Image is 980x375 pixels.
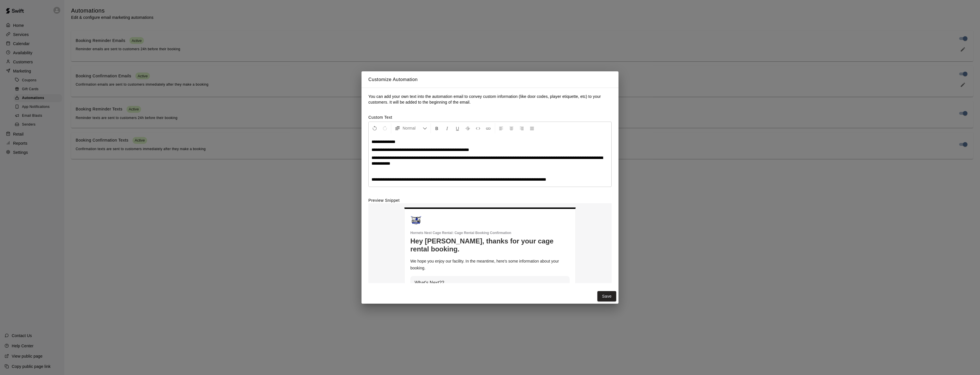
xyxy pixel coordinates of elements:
[432,123,442,133] button: Format Bold
[410,237,570,253] h1: Hey [PERSON_NAME], thanks for your cage rental booking.
[496,123,506,133] button: Left Align
[442,123,452,133] button: Format Italics
[517,123,527,133] button: Right Align
[453,123,462,133] button: Format Underline
[483,123,493,133] button: Insert Link
[368,197,612,203] label: Preview Snippet
[410,231,570,235] p: Hornets Nest Cage Rental : Cage Rental Booking Confirmation
[392,123,429,133] button: Formatting Options
[415,280,444,285] span: What's Next??
[410,258,570,271] p: We hope you enjoy our facility. In the meantime, here's some information about your booking.
[380,123,390,133] button: Redo
[473,123,483,133] button: Insert Code
[362,71,618,88] h2: Customize Automation
[368,114,612,120] label: Custom Text
[370,123,379,133] button: Undo
[507,123,516,133] button: Center Align
[410,215,422,226] img: Hornets Nest Cage Rental
[403,125,423,131] span: Normal
[463,123,473,133] button: Format Strikethrough
[527,123,537,133] button: Justify Align
[368,94,612,105] p: You can add your own text into the automation email to convey custom information (like door codes...
[597,291,616,302] button: Save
